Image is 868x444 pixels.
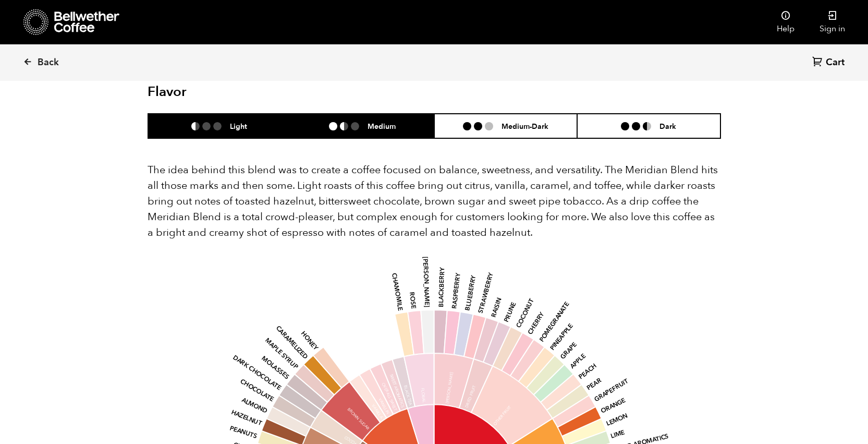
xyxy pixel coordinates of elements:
h6: Medium-Dark [502,122,548,130]
span: Back [38,56,59,69]
h6: Dark [659,122,676,130]
p: The idea behind this blend was to create a coffee focused on balance, sweetness, and versatility.... [148,162,721,241]
span: Cart [826,56,845,69]
a: Cart [812,56,847,70]
h6: Medium [368,122,396,130]
h2: Flavor [148,84,339,100]
h6: Light [230,122,247,130]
